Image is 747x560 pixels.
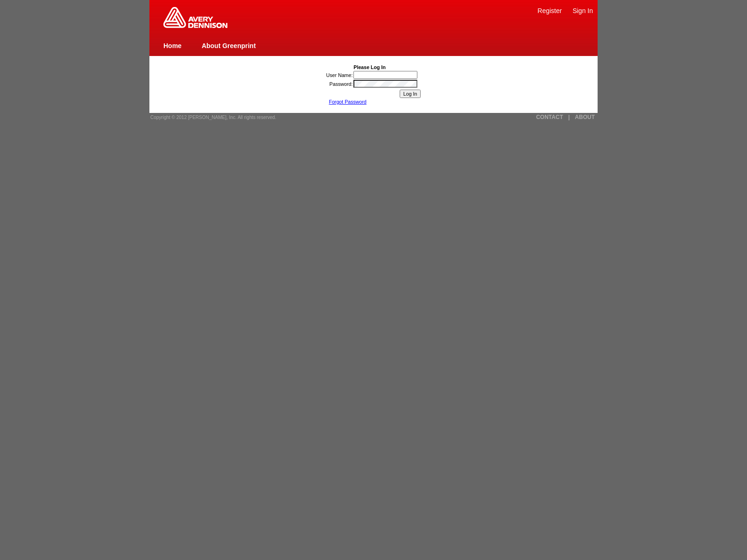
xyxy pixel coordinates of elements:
a: Greenprint [163,23,227,29]
label: User Name: [326,72,353,78]
a: About Greenprint [202,42,256,49]
label: Password: [330,81,353,87]
input: Log In [400,90,421,98]
a: Home [163,42,182,49]
a: Forgot Password [329,99,366,105]
a: CONTACT [536,114,563,120]
a: ABOUT [575,114,595,120]
span: Copyright © 2012 [PERSON_NAME], Inc. All rights reserved. [150,115,276,120]
a: Register [537,7,562,14]
a: Sign In [572,7,593,14]
img: Home [163,7,227,28]
b: Please Log In [353,64,386,70]
a: | [568,114,570,120]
